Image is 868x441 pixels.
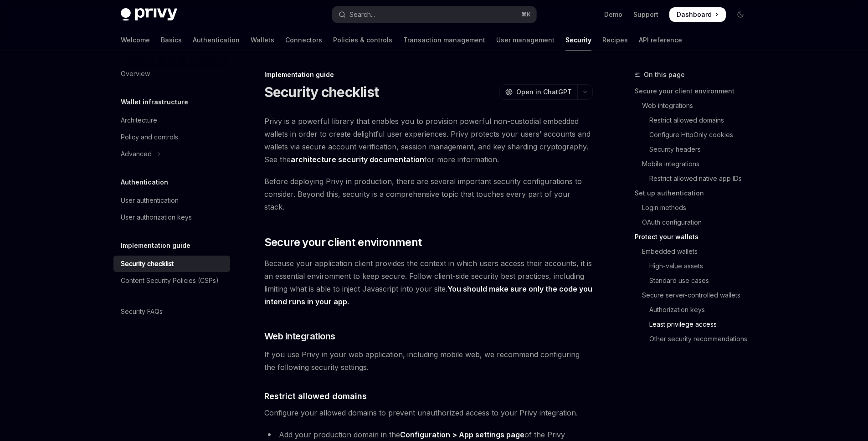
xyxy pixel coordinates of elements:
[121,275,219,286] div: Content Security Policies (CSPs)
[604,10,622,19] a: Demo
[121,29,150,51] a: Welcome
[264,390,367,402] span: Restrict allowed domains
[496,29,555,51] a: User management
[121,132,178,143] div: Policy and controls
[264,406,593,419] span: Configure your allowed domains to prevent unauthorized access to your Privy integration.
[635,84,755,98] a: Secure your client environment
[121,177,168,188] h5: Authentication
[251,29,274,51] a: Wallets
[113,209,230,226] a: User authorization keys
[113,303,230,320] a: Security FAQs
[565,29,591,51] a: Security
[264,235,422,250] span: Secure your client environment
[633,10,658,19] a: Support
[113,272,230,289] a: Content Security Policies (CSPs)
[635,171,755,186] a: Restrict allowed native app IDs
[264,70,593,79] div: Implementation guide
[516,87,572,97] span: Open in ChatGPT
[635,113,755,128] a: Restrict allowed domains
[635,288,755,303] a: Secure server-controlled wallets
[285,29,322,51] a: Connectors
[121,212,192,223] div: User authorization keys
[635,332,755,346] a: Other security recommendations
[121,115,157,126] div: Architecture
[113,129,230,145] a: Policy and controls
[161,29,182,51] a: Basics
[121,8,177,21] img: dark logo
[635,303,755,317] a: Authorization keys
[602,29,628,51] a: Recipes
[639,29,682,51] a: API reference
[121,258,174,269] div: Security checklist
[264,84,379,100] h1: Security checklist
[264,115,593,166] span: Privy is a powerful library that enables you to provision powerful non-custodial embedded wallets...
[113,112,230,128] a: Architecture
[635,273,755,288] a: Standard use cases
[635,186,755,200] a: Set up authentication
[113,256,230,272] a: Security checklist
[121,195,179,206] div: User authentication
[121,68,150,79] div: Overview
[264,330,335,343] span: Web integrations
[635,157,755,171] a: Mobile integrations
[635,98,755,113] a: Web integrations
[264,175,593,213] span: Before deploying Privy in production, there are several important security configurations to cons...
[349,9,375,20] div: Search...
[121,306,163,317] div: Security FAQs
[332,6,536,23] button: Open search
[669,7,726,22] a: Dashboard
[121,240,190,251] h5: Implementation guide
[333,29,392,51] a: Policies & controls
[121,149,152,159] div: Advanced
[677,10,712,19] span: Dashboard
[635,317,755,332] a: Least privilege access
[113,66,230,82] a: Overview
[635,128,755,142] a: Configure HttpOnly cookies
[113,146,230,162] button: Toggle Advanced section
[635,230,755,244] a: Protect your wallets
[644,69,685,80] span: On this page
[733,7,748,22] button: Toggle dark mode
[499,84,577,100] button: Open in ChatGPT
[291,155,424,164] a: architecture security documentation
[121,97,188,108] h5: Wallet infrastructure
[635,215,755,230] a: OAuth configuration
[113,192,230,209] a: User authentication
[521,11,531,18] span: ⌘ K
[635,259,755,273] a: High-value assets
[635,142,755,157] a: Security headers
[635,244,755,259] a: Embedded wallets
[264,257,593,308] span: Because your application client provides the context in which users access their accounts, it is ...
[635,200,755,215] a: Login methods
[193,29,240,51] a: Authentication
[403,29,485,51] a: Transaction management
[264,348,593,374] span: If you use Privy in your web application, including mobile web, we recommend configuring the foll...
